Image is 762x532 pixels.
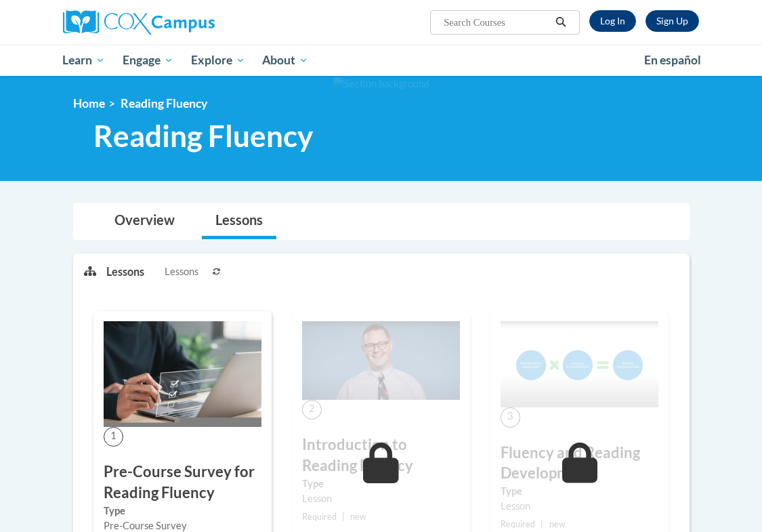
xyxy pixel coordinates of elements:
[106,264,144,279] p: Lessons
[62,52,105,68] span: Learn
[302,476,460,491] label: Type
[73,96,105,110] a: Home
[302,491,460,506] div: Lesson
[191,52,245,68] span: Explore
[589,10,636,32] a: Log In
[541,519,543,529] span: |
[123,52,173,68] span: Engage
[302,512,337,522] span: Required
[121,96,207,110] span: Reading Fluency
[442,14,551,30] input: Search Courses
[302,321,460,400] img: Course Image
[114,45,182,76] a: Engage
[501,443,658,485] h3: Fluency and Reading Development
[104,504,261,518] label: Type
[549,519,566,529] span: new
[54,45,114,76] a: Learn
[645,10,699,32] a: Register
[182,45,254,76] a: Explore
[302,434,460,476] h3: Introduction to Reading Fluency
[63,10,261,35] a: Cox Campus
[635,46,710,75] a: En español
[104,462,261,504] h3: Pre-Course Survey for Reading Fluency
[551,14,571,30] button: Search
[104,427,123,447] span: 1
[501,321,658,408] img: Course Image
[501,519,535,529] span: Required
[262,52,308,68] span: About
[165,264,198,279] span: Lessons
[501,499,658,514] div: Lesson
[202,203,276,239] a: Lessons
[501,407,520,427] span: 3
[104,321,261,427] img: Course Image
[101,203,188,239] a: Overview
[253,45,317,76] a: About
[342,512,345,522] span: |
[501,484,658,499] label: Type
[644,53,701,67] span: En español
[63,10,215,35] img: Cox Campus
[93,118,313,154] span: Reading Fluency
[350,512,366,522] span: new
[333,77,429,91] img: Section background
[302,400,322,420] span: 2
[53,45,710,76] div: Main menu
